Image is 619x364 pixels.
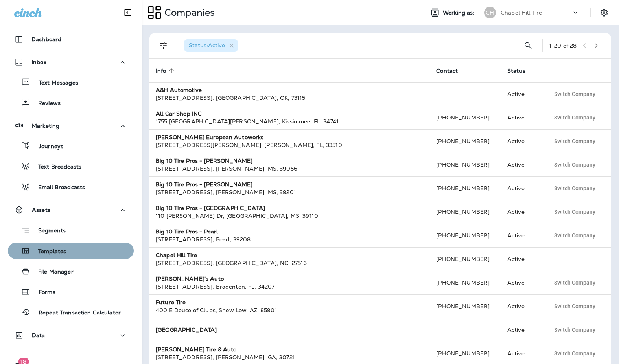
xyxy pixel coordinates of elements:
span: Switch Company [554,327,595,333]
button: Switch Company [550,277,600,289]
p: Email Broadcasts [30,184,85,191]
p: Text Broadcasts [30,164,81,171]
button: File Manager [8,263,134,279]
p: Inbox [31,59,46,65]
button: Segments [8,222,134,239]
div: 110 [PERSON_NAME] Dr , [GEOGRAPHIC_DATA] , MS , 39110 [156,212,424,220]
td: Active [501,129,543,153]
td: [PHONE_NUMBER] [430,153,501,176]
strong: [GEOGRAPHIC_DATA] [156,326,217,333]
span: Switch Company [554,209,595,215]
td: [PHONE_NUMBER] [430,200,501,224]
td: [PHONE_NUMBER] [430,106,501,129]
p: Assets [32,207,50,213]
td: Active [501,106,543,129]
span: Switch Company [554,186,595,191]
button: Text Messages [8,74,134,90]
span: Contact [436,67,468,74]
td: Active [501,176,543,200]
td: [PHONE_NUMBER] [430,176,501,200]
p: Segments [30,227,66,235]
button: Switch Company [550,300,600,312]
strong: [PERSON_NAME] Tire & Auto [156,346,237,353]
td: Active [501,318,543,342]
div: [STREET_ADDRESS] , [PERSON_NAME] , GA , 30721 [156,353,424,361]
p: Repeat Transaction Calculator [31,309,121,317]
p: Templates [30,248,66,256]
strong: A&H Automotive [156,86,202,94]
p: Journeys [31,143,63,151]
span: Switch Company [554,233,595,238]
button: Settings [597,6,611,20]
strong: Big 10 Tire Pros - [GEOGRAPHIC_DATA] [156,204,265,211]
span: Working as: [443,9,476,16]
strong: Big 10 Tire Pros - [PERSON_NAME] [156,157,252,164]
div: [STREET_ADDRESS] , [PERSON_NAME] , MS , 39056 [156,165,424,173]
p: Forms [31,289,55,296]
td: [PHONE_NUMBER] [430,224,501,247]
td: [PHONE_NUMBER] [430,247,501,271]
button: Switch Company [550,112,600,123]
p: File Manager [30,268,74,276]
button: Switch Company [550,135,600,147]
td: Active [501,271,543,294]
td: [PHONE_NUMBER] [430,271,501,294]
div: [STREET_ADDRESS] , [GEOGRAPHIC_DATA] , OK , 73115 [156,94,424,102]
button: Switch Company [550,88,600,100]
span: Status [507,68,525,74]
span: Switch Company [554,115,595,120]
span: Contact [436,68,458,74]
button: Data [8,327,134,343]
strong: Future Tire [156,299,186,306]
strong: Big 10 Tire Pros - Pearl [156,228,218,235]
button: Text Broadcasts [8,158,134,175]
td: Active [501,153,543,176]
button: Forms [8,283,134,300]
span: Switch Company [554,280,595,285]
button: Switch Company [550,347,600,359]
strong: Chapel Hill Tire [156,252,197,259]
td: Active [501,200,543,224]
button: Marketing [8,118,134,134]
span: Info [156,67,177,74]
span: Status [507,67,536,74]
div: CH [484,7,496,18]
p: Companies [161,7,215,18]
strong: Big 10 Tire Pros - [PERSON_NAME] [156,181,252,188]
p: Text Messages [31,79,78,87]
span: Switch Company [554,303,595,309]
strong: All Car Shop INC [156,110,202,117]
button: Switch Company [550,324,600,336]
button: Switch Company [550,182,600,194]
button: Assets [8,202,134,218]
button: Collapse Sidebar [117,5,139,20]
button: Journeys [8,138,134,154]
span: Info [156,68,166,74]
div: 1755 [GEOGRAPHIC_DATA][PERSON_NAME] , Kissimmee , FL , 34741 [156,118,424,125]
td: Active [501,294,543,318]
button: Reviews [8,94,134,111]
p: Chapel Hill Tire [501,9,542,16]
button: Switch Company [550,159,600,171]
div: [STREET_ADDRESS] , [PERSON_NAME] , MS , 39201 [156,188,424,196]
td: [PHONE_NUMBER] [430,129,501,153]
div: [STREET_ADDRESS] , Pearl , 39208 [156,235,424,243]
span: Switch Company [554,162,595,167]
button: Search Companies [520,38,536,53]
p: Dashboard [31,36,61,42]
button: Repeat Transaction Calculator [8,304,134,320]
span: Switch Company [554,91,595,97]
div: Status:Active [184,39,238,52]
span: Status : Active [189,42,225,49]
div: [STREET_ADDRESS][PERSON_NAME] , [PERSON_NAME] , FL , 33510 [156,141,424,149]
td: Active [501,247,543,271]
td: [PHONE_NUMBER] [430,294,501,318]
strong: [PERSON_NAME] European Autoworks [156,134,263,141]
button: Dashboard [8,31,134,47]
p: Data [32,332,45,338]
div: 1 - 20 of 28 [549,42,577,49]
strong: [PERSON_NAME]'s Auto [156,275,224,282]
button: Switch Company [550,206,600,218]
button: Templates [8,243,134,259]
div: [STREET_ADDRESS] , Bradenton , FL , 34207 [156,283,424,290]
